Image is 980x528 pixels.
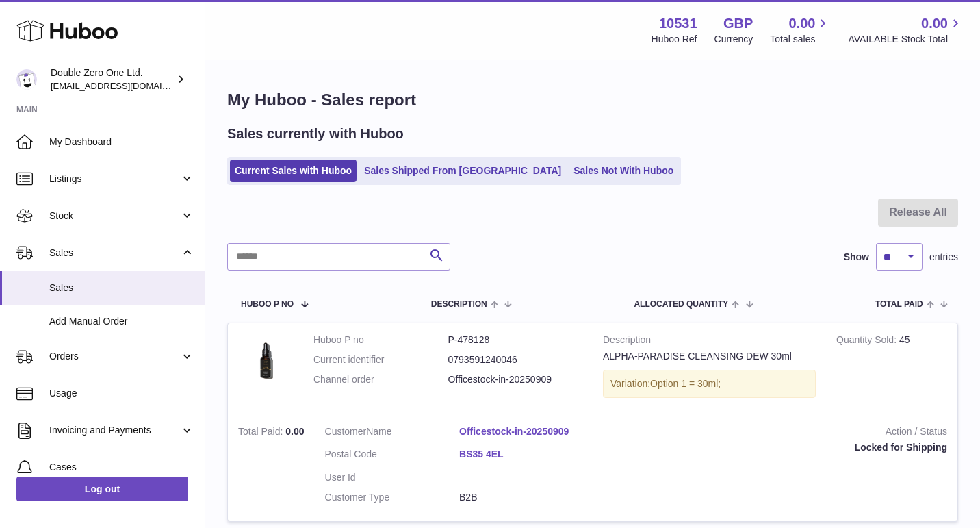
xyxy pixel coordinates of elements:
[227,125,404,143] h2: Sales currently with Huboo
[49,424,180,437] span: Invoicing and Payments
[49,387,194,400] span: Usage
[238,334,293,388] img: 001-Skincare-Alpha-Paradise-Cleansing-Dew_30ML_4_3635fb74-4460-4de0-9c71-12a0fa1d22c2.jpg
[603,334,816,350] strong: Description
[770,14,831,46] a: 0.00 Total sales
[325,448,460,464] dt: Postal Code
[848,33,964,46] span: AVAILABLE Stock Total
[431,300,487,309] span: Description
[603,370,816,398] div: Variation:
[634,300,728,309] span: ALLOCATED Quantity
[448,353,583,366] dd: 0793591240046
[49,210,180,223] span: Stock
[569,160,678,182] a: Sales Not With Huboo
[603,350,816,363] div: ALPHA-PARADISE CLEANSING DEW 30ml
[241,300,294,309] span: Huboo P no
[49,315,194,328] span: Add Manual Order
[49,461,194,474] span: Cases
[313,334,448,347] dt: Huboo P no
[238,426,285,440] strong: Total Paid
[844,251,869,264] label: Show
[459,448,594,461] a: BS35 4EL
[929,251,958,264] span: entries
[325,491,460,504] dt: Customer Type
[227,89,958,111] h1: My Huboo - Sales report
[789,14,816,33] span: 0.00
[659,14,697,33] strong: 10531
[652,33,697,46] div: Huboo Ref
[826,323,957,415] td: 45
[285,426,304,437] span: 0.00
[49,136,194,149] span: My Dashboard
[459,491,594,504] dd: B2B
[836,334,899,349] strong: Quantity Sold
[325,471,460,484] dt: User Id
[714,33,753,46] div: Currency
[51,66,174,92] div: Double Zero One Ltd.
[650,378,721,389] span: Option 1 = 30ml;
[49,350,180,363] span: Orders
[448,373,583,386] dd: Officestock-in-20250909
[49,173,180,186] span: Listings
[16,477,188,501] a: Log out
[459,425,594,438] a: Officestock-in-20250909
[448,334,583,347] dd: P-478128
[921,14,948,33] span: 0.00
[615,425,947,442] strong: Action / Status
[875,300,923,309] span: Total paid
[325,426,367,437] span: Customer
[49,281,194,294] span: Sales
[359,160,566,182] a: Sales Shipped From [GEOGRAPHIC_DATA]
[313,353,448,366] dt: Current identifier
[770,33,831,46] span: Total sales
[51,80,201,91] span: [EMAIL_ADDRESS][DOMAIN_NAME]
[313,373,448,386] dt: Channel order
[230,160,357,182] a: Current Sales with Huboo
[848,14,964,46] a: 0.00 AVAILABLE Stock Total
[325,425,460,442] dt: Name
[16,69,37,90] img: hello@001skincare.com
[723,14,753,33] strong: GBP
[615,441,947,454] div: Locked for Shipping
[49,247,180,260] span: Sales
